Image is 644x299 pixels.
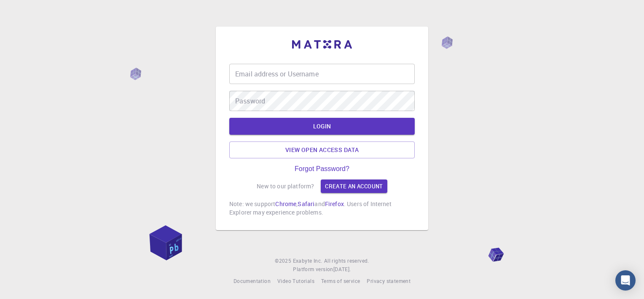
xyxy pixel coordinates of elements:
a: Terms of service [321,277,360,285]
a: [DATE]. [333,265,351,274]
a: Create an account [321,179,387,193]
span: All rights reserved. [324,257,369,265]
span: Exabyte Inc. [293,257,322,264]
a: Documentation [233,277,271,285]
a: View open access data [229,141,415,158]
span: © 2025 [275,257,292,265]
span: Platform version [293,265,333,274]
a: Safari [298,200,314,208]
div: Open Intercom Messenger [615,270,636,291]
a: Exabyte Inc. [293,257,322,265]
span: Video Tutorials [277,277,314,284]
a: Video Tutorials [277,277,314,285]
p: New to our platform? [257,182,314,190]
span: Privacy statement [367,277,411,284]
a: Forgot Password? [295,165,349,173]
button: LOGIN [229,118,415,135]
span: Terms of service [321,277,360,284]
a: Firefox [325,200,344,208]
span: [DATE] . [333,266,351,272]
p: Note: we support , and . Users of Internet Explorer may experience problems. [229,200,415,217]
a: Chrome [275,200,296,208]
span: Documentation [233,277,271,284]
a: Privacy statement [367,277,411,285]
